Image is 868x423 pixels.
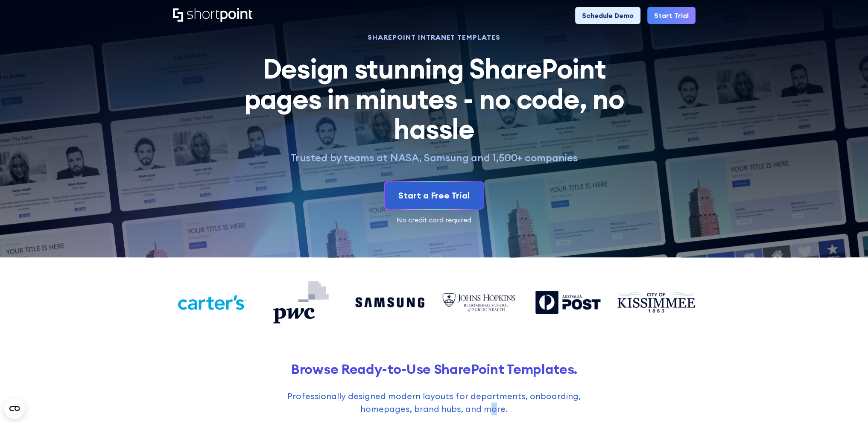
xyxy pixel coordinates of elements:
a: Start Trial [647,7,696,24]
h2: Design stunning SharePoint pages in minutes - no code, no hassle [234,54,634,144]
p: Trusted by teams at NASA, Samsung and 1,500+ companies [234,151,634,164]
h2: Browse Ready-to-Use SharePoint Templates. [173,361,696,377]
div: No credit card required [173,216,696,223]
p: Professionally designed modern layouts for departments, onboarding, homepages, brand hubs, and more. [266,390,602,415]
div: Start a Free Trial [398,189,470,202]
a: Home [173,8,252,23]
iframe: Chat Widget [825,382,868,423]
a: Start a Free Trial [385,182,483,209]
h1: SHAREPOINT INTRANET TEMPLATES [234,34,634,40]
a: Schedule Demo [575,7,640,24]
button: Open CMP widget [4,398,25,419]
